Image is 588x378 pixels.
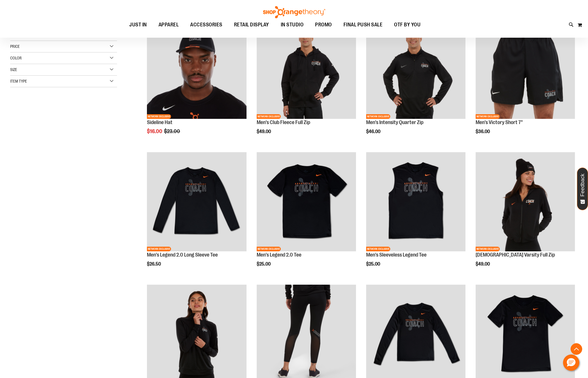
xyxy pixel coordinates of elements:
span: $25.00 [366,261,381,267]
span: FINAL PUSH SALE [344,18,383,31]
span: $26.50 [147,261,162,267]
a: OTF Mens Coach FA23 Legend 2.0 LS Tee - Black primary imageNETWORK EXCLUSIVE [147,152,246,252]
a: Sideline Hat primary imageSALENETWORK EXCLUSIVE [147,20,246,120]
div: product [473,17,578,149]
div: product [254,149,359,281]
span: NETWORK EXCLUSIVE [476,114,500,119]
span: $49.00 [257,129,272,134]
a: APPAREL [153,18,185,32]
img: Sideline Hat primary image [147,20,246,119]
a: Men's Victory Short 7" [476,119,523,125]
button: Feedback - Show survey [577,168,588,210]
span: NETWORK EXCLUSIVE [147,114,171,119]
a: OTF Mens Coach FA23 Legend 2.0 SS Tee - Black primary imageNETWORK EXCLUSIVE [257,152,356,252]
span: NETWORK EXCLUSIVE [366,114,390,119]
span: NETWORK EXCLUSIVE [476,247,500,251]
a: Men's Legend 2.0 Tee [257,252,301,258]
a: IN STUDIO [275,18,310,31]
div: product [363,17,468,149]
a: Sideline Hat [147,119,172,125]
span: PROMO [315,18,332,31]
span: $25.00 [257,261,271,267]
img: OTF Mens Coach FA23 Legend Sleeveless Tee - Black primary image [366,152,465,251]
span: Feedback [580,174,585,197]
a: Men's Intensity Quarter Zip [366,119,423,125]
span: IN STUDIO [281,18,304,31]
img: OTF Mens Coach FA23 Legend 2.0 LS Tee - Black primary image [147,152,246,251]
a: Men's Club Fleece Full Zip [257,119,310,125]
span: ACCESSORIES [190,18,222,31]
div: product [144,17,249,149]
a: ACCESSORIES [184,18,228,32]
img: OTF Mens Coach FA23 Victory Short - Black primary image [476,20,575,119]
span: Size [10,67,17,72]
span: NETWORK EXCLUSIVE [366,247,390,251]
a: FINAL PUSH SALE [338,18,389,32]
img: OTF Ladies Coach FA23 Varsity Full Zip - Black primary image [476,152,575,251]
img: Shop Orangetheory [262,6,326,18]
span: $46.00 [366,129,381,134]
span: $36.00 [476,129,491,134]
span: RETAIL DISPLAY [234,18,269,31]
a: OTF Mens Coach FA23 Victory Short - Black primary imageNETWORK EXCLUSIVE [476,20,575,120]
a: OTF Mens Coach FA23 Club Fleece Full Zip - Black primary imageNETWORK EXCLUSIVE [257,20,356,120]
span: OTF BY YOU [394,18,420,31]
a: OTF Mens Coach FA23 Intensity Quarter Zip - Black primary imageNETWORK EXCLUSIVE [366,20,465,120]
a: OTF BY YOU [388,18,426,32]
span: JUST IN [129,18,147,31]
div: product [473,149,578,281]
a: JUST IN [123,18,153,32]
button: Back To Top [571,343,582,355]
a: RETAIL DISPLAY [228,18,275,32]
span: APPAREL [159,18,179,31]
span: $49.00 [476,261,491,267]
a: OTF Ladies Coach FA23 Varsity Full Zip - Black primary imageNETWORK EXCLUSIVE [476,152,575,252]
img: OTF Mens Coach FA23 Club Fleece Full Zip - Black primary image [257,20,356,119]
span: $23.00 [164,128,181,134]
img: OTF Mens Coach FA23 Legend 2.0 SS Tee - Black primary image [257,152,356,251]
a: OTF Mens Coach FA23 Legend Sleeveless Tee - Black primary imageNETWORK EXCLUSIVE [366,152,465,252]
span: NETWORK EXCLUSIVE [257,247,281,251]
button: Hello, have a question? Let’s chat. [563,355,579,371]
span: $16.00 [147,128,163,134]
span: NETWORK EXCLUSIVE [147,247,171,251]
span: NETWORK EXCLUSIVE [257,114,281,119]
div: product [363,149,468,281]
span: Price [10,44,20,49]
a: PROMO [309,18,338,32]
span: Color [10,56,22,60]
img: OTF Mens Coach FA23 Intensity Quarter Zip - Black primary image [366,20,465,119]
div: product [144,149,249,281]
a: Men's Legend 2.0 Long Sleeve Tee [147,252,218,258]
div: product [254,17,359,149]
a: [DEMOGRAPHIC_DATA] Varsity Full Zip [476,252,555,258]
span: Item Type [10,79,27,83]
a: Men's Sleeveless Legend Tee [366,252,427,258]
